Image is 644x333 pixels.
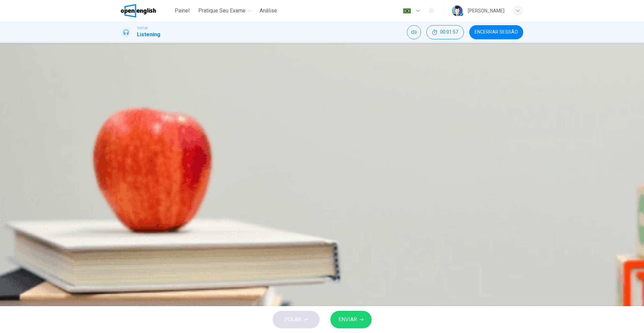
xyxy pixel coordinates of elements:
[257,5,280,17] button: Análise
[452,5,463,16] img: Profile picture
[475,30,518,35] span: Encerrar Sessão
[121,4,171,17] a: OpenEnglish logo
[330,311,372,328] button: ENVIAR
[196,5,254,17] button: Pratique seu exame
[469,25,523,39] button: Encerrar Sessão
[407,25,421,39] div: Silenciar
[426,25,464,39] button: 00:01:57
[198,7,246,15] span: Pratique seu exame
[338,315,357,324] span: ENVIAR
[171,5,193,17] button: Painel
[260,7,277,15] span: Análise
[468,7,504,15] div: [PERSON_NAME]
[175,7,190,15] span: Painel
[403,8,411,13] img: pt
[137,26,148,31] span: TOEFL®
[137,31,160,39] h1: Listening
[440,30,458,35] span: 00:01:57
[426,25,464,39] div: Esconder
[121,4,156,17] img: OpenEnglish logo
